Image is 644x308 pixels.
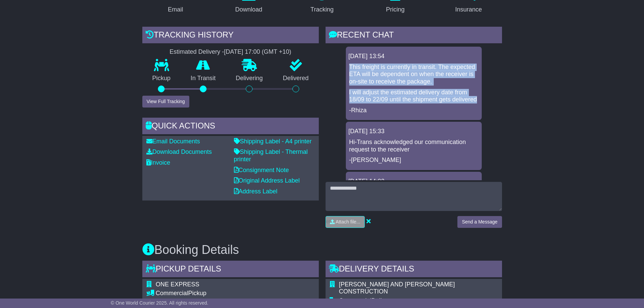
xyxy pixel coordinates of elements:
[349,128,479,135] div: [DATE] 15:33
[224,48,291,56] div: [DATE] 17:00 (GMT +10)
[386,5,405,14] div: Pricing
[142,243,502,257] h3: Booking Details
[146,138,200,145] a: Email Documents
[339,281,455,295] span: [PERSON_NAME] AND [PERSON_NAME] CONSTRUCTION
[142,96,189,108] button: View Full Tracking
[339,297,498,305] div: Delivery
[349,157,478,164] p: -[PERSON_NAME]
[156,281,199,288] span: ONE EXPRESS
[156,290,259,297] div: Pickup
[142,261,319,279] div: Pickup Details
[156,290,188,297] span: Commercial
[457,216,502,228] button: Send a Message
[326,27,502,45] div: RECENT CHAT
[146,148,212,155] a: Download Documents
[273,75,319,82] p: Delivered
[349,107,478,114] p: -Rhiza
[235,5,262,14] div: Download
[226,75,273,82] p: Delivering
[339,297,372,304] span: Commercial
[142,48,319,56] div: Estimated Delivery -
[234,138,312,145] a: Shipping Label - A4 printer
[234,167,289,173] a: Consignment Note
[234,188,278,195] a: Address Label
[111,300,209,306] span: © One World Courier 2025. All rights reserved.
[455,5,482,14] div: Insurance
[142,27,319,45] div: Tracking history
[326,261,502,279] div: Delivery Details
[142,118,319,136] div: Quick Actions
[234,177,300,184] a: Original Address Label
[349,89,478,103] p: I will adjust the estimated delivery date from 18/09 to 22/09 until the shipment gets delivered
[349,139,478,153] p: Hi-Trans acknowledged our communication request to the receiver
[142,75,181,82] p: Pickup
[146,159,170,166] a: Invoice
[181,75,226,82] p: In Transit
[349,53,479,60] div: [DATE] 13:54
[349,64,478,86] p: This freight is currently in transit. The expected ETA will be dependent on when the receiver is ...
[310,5,333,14] div: Tracking
[168,5,183,14] div: Email
[234,148,308,163] a: Shipping Label - Thermal printer
[349,178,479,185] div: [DATE] 14:03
